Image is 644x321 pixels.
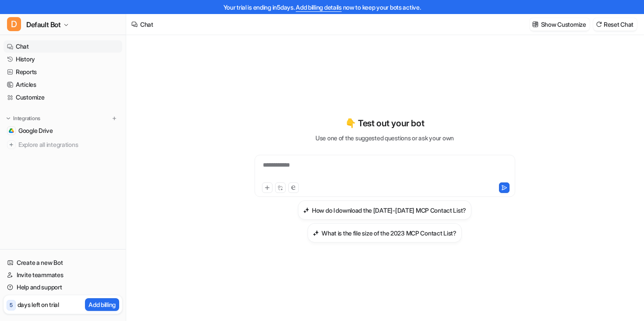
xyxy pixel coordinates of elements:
a: Explore all integrations [4,139,122,151]
a: Add billing details [296,4,342,11]
p: Integrations [13,115,40,122]
img: reset [596,21,602,28]
a: Reports [4,66,122,78]
button: Show Customize [530,18,590,31]
a: Chat [4,40,122,53]
img: expand menu [5,115,11,121]
img: customize [532,21,538,28]
span: D [7,17,21,31]
h3: What is the file size of the 2023 MCP Contact List? [322,228,456,238]
button: Add billing [85,298,119,311]
a: History [4,53,122,65]
img: What is the file size of the 2023 MCP Contact List? [313,230,319,236]
p: 5 [10,301,13,309]
a: Google DriveGoogle Drive [4,125,122,137]
p: Show Customize [541,20,586,29]
p: Add billing [88,300,116,309]
a: Invite teammates [4,269,122,281]
img: How do I download the 2014-2015 MCP Contact List? [303,207,309,214]
button: What is the file size of the 2023 MCP Contact List?What is the file size of the 2023 MCP Contact ... [308,223,462,243]
h3: How do I download the [DATE]-[DATE] MCP Contact List? [312,206,466,215]
p: days left on trial [18,300,59,309]
button: Reset Chat [593,18,637,31]
a: Articles [4,78,122,91]
span: Explore all integrations [18,138,119,152]
a: Help and support [4,281,122,293]
img: Google Drive [9,128,14,133]
button: How do I download the 2014-2015 MCP Contact List?How do I download the [DATE]-[DATE] MCP Contact ... [298,200,471,220]
p: 👇 Test out your bot [345,117,424,130]
span: Google Drive [18,126,53,135]
div: Chat [140,20,153,29]
img: menu_add.svg [111,115,117,121]
button: Integrations [4,114,43,123]
a: Customize [4,91,122,103]
p: Use one of the suggested questions or ask your own [315,133,454,143]
img: explore all integrations [7,140,16,149]
a: Create a new Bot [4,257,122,269]
span: Default Bot [26,18,61,31]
